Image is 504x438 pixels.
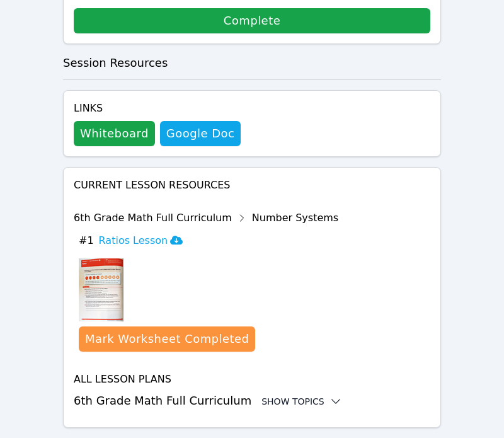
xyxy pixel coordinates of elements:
[99,233,183,248] h3: Ratios Lesson
[79,233,338,248] button: #1Ratios Lesson
[74,392,430,410] h3: 6th Grade Math Full Curriculum
[160,121,241,146] a: Google Doc
[74,208,338,228] div: 6th Grade Math Full Curriculum Number Systems
[74,121,155,146] button: Whiteboard
[79,326,255,352] button: Mark Worksheet Completed
[79,233,94,248] span: # 1
[261,395,342,408] button: Show Topics
[74,372,430,387] h4: All Lesson Plans
[74,178,430,193] h4: Current Lesson Resources
[63,54,441,72] h3: Session Resources
[74,8,430,33] a: Complete
[79,258,123,321] img: Ratios Lesson
[74,101,241,116] h4: Links
[85,330,249,348] div: Mark Worksheet Completed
